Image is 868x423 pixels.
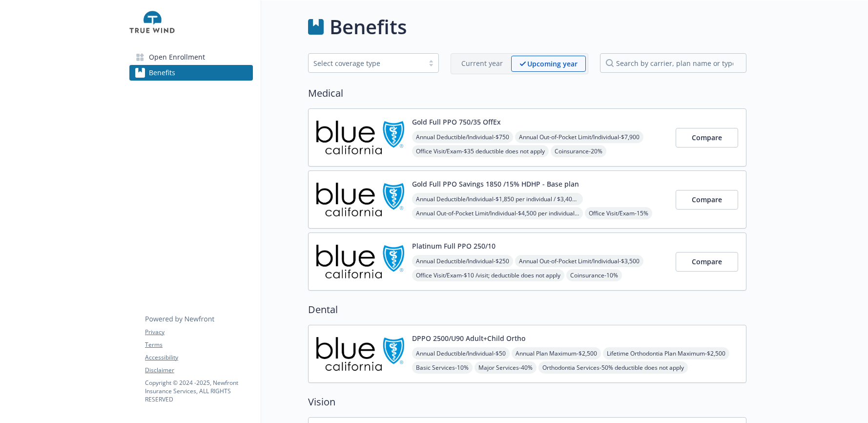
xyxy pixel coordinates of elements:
a: Open Enrollment [129,49,253,65]
span: Annual Out-of-Pocket Limit/Individual - $7,900 [515,131,643,143]
h2: Medical [308,86,746,101]
span: Orthodontia Services - 50% deductible does not apply [538,361,688,374]
div: Select coverage type [313,58,419,68]
span: Basic Services - 10% [412,361,473,374]
a: Privacy [145,328,252,337]
span: Lifetime Orthodontia Plan Maximum - $2,500 [603,347,729,360]
span: Office Visit/Exam - $10 /visit; deductible does not apply [412,269,564,281]
img: Blue Shield of California carrier logo [316,117,404,158]
span: Annual Deductible/Individual - $750 [412,131,513,143]
img: Blue Shield of California carrier logo [316,179,404,220]
h1: Benefits [330,12,407,42]
a: Benefits [129,65,253,81]
img: Blue Shield of California carrier logo [316,333,404,375]
input: search by carrier, plan name or type [600,53,746,73]
span: Annual Deductible/Individual - $50 [412,347,510,360]
button: Platinum Full PPO 250/10 [412,241,496,251]
span: Annual Out-of-Pocket Limit/Individual - $4,500 per individual / $4,500 per family member [412,207,583,219]
span: Compare [692,133,722,142]
button: Compare [676,128,738,148]
button: Gold Full PPO Savings 1850 /15% HDHP - Base plan [412,179,579,189]
span: Office Visit/Exam - $35 deductible does not apply [412,145,549,157]
p: Upcoming year [527,59,578,69]
a: Disclaimer [145,366,252,375]
span: Coinsurance - 20% [551,145,606,157]
span: Annual Deductible/Individual - $1,850 per individual / $3,400 per family member [412,193,583,205]
span: Compare [692,257,722,266]
span: Compare [692,195,722,204]
button: Gold Full PPO 750/35 OffEx [412,117,501,127]
button: Compare [676,190,738,210]
a: Terms [145,340,252,349]
img: Blue Shield of California carrier logo [316,241,404,282]
span: Open Enrollment [149,49,205,65]
a: Accessibility [145,353,252,362]
button: Compare [676,252,738,272]
span: Coinsurance - 10% [566,269,622,281]
span: Benefits [149,65,175,81]
span: Annual Deductible/Individual - $250 [412,255,513,267]
h2: Dental [308,302,746,317]
p: Current year [461,58,503,68]
button: DPPO 2500/U90 Adult+Child Ortho [412,333,525,343]
h2: Vision [308,395,746,409]
span: Annual Out-of-Pocket Limit/Individual - $3,500 [515,255,643,267]
span: Annual Plan Maximum - $2,500 [512,347,601,360]
span: Current year [453,56,511,72]
span: Major Services - 40% [475,361,537,374]
span: Office Visit/Exam - 15% [585,207,652,219]
p: Copyright © 2024 - 2025 , Newfront Insurance Services, ALL RIGHTS RESERVED [145,379,252,403]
